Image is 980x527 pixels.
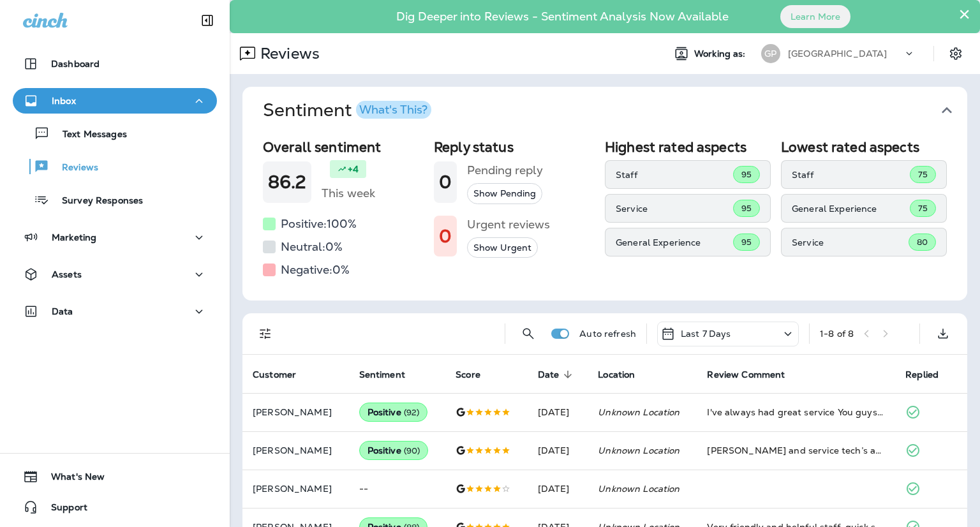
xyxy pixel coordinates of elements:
span: Replied [905,369,939,380]
p: Staff [792,170,910,180]
button: Marketing [13,225,217,250]
p: General Experience [616,237,733,248]
h2: Highest rated aspects [605,139,771,155]
button: What's This? [356,101,431,119]
span: 95 [741,237,752,248]
span: Location [598,369,651,380]
button: Collapse Sidebar [189,8,225,33]
button: Support [13,494,217,520]
span: Customer [253,369,296,380]
span: What's New [38,471,105,487]
button: Close [958,4,970,24]
button: SentimentWhat's This? [253,87,977,134]
h1: Sentiment [263,100,431,121]
p: +4 [348,163,359,175]
button: Show Urgent [467,237,538,258]
p: Service [616,204,733,214]
div: SentimentWhat's This? [242,134,967,301]
span: 95 [741,203,752,214]
span: 75 [918,169,928,180]
span: 75 [918,203,928,214]
td: [DATE] [528,393,588,431]
button: Text Messages [13,120,217,147]
button: Export as CSV [930,321,956,346]
p: General Experience [792,204,910,214]
span: Review Comment [707,369,785,380]
h2: Lowest rated aspects [781,139,947,155]
p: Service [792,237,909,248]
span: 95 [741,169,752,180]
button: Dashboard [13,51,217,77]
p: Assets [52,269,82,279]
h2: Overall sentiment [263,139,424,155]
span: Sentiment [359,369,405,380]
span: Date [538,369,560,380]
em: Unknown Location [598,445,679,456]
span: Support [38,502,87,517]
h1: 86.2 [268,172,306,193]
div: I've always had great service You guys have always taken care of whatever needs that I have neede... [707,406,885,419]
span: ( 90 ) [404,445,420,456]
td: -- [349,470,446,508]
em: Unknown Location [598,483,679,494]
h5: Neutral: 0 % [281,237,343,257]
em: Unknown Location [598,406,679,418]
span: Replied [905,369,955,380]
button: Survey Responses [13,186,217,213]
h1: 0 [439,226,452,247]
h2: Reply status [434,139,595,155]
h5: Pending reply [467,160,543,181]
button: Inbox [13,88,217,114]
td: [DATE] [528,470,588,508]
p: Reviews [49,162,98,174]
p: Marketing [52,232,96,242]
button: Search Reviews [516,321,541,346]
p: Inbox [52,96,76,106]
button: Learn More [780,5,850,28]
p: [PERSON_NAME] [253,484,339,494]
p: [PERSON_NAME] [253,407,339,417]
button: Assets [13,262,217,287]
div: Robert and service tech’s are fantastic! They all will go beyond expectations! Fantastic service ... [707,444,885,457]
span: Working as: [694,48,748,59]
span: 80 [917,237,928,248]
p: Dashboard [51,59,100,69]
span: Score [456,369,480,380]
h1: 0 [439,172,452,193]
p: Text Messages [50,129,127,141]
span: Sentiment [359,369,422,380]
h5: Positive: 100 % [281,214,357,234]
span: Date [538,369,576,380]
p: Dig Deeper into Reviews - Sentiment Analysis Now Available [359,15,766,19]
button: Filters [253,321,278,346]
div: Positive [359,441,429,460]
p: Survey Responses [49,195,143,207]
button: What's New [13,464,217,489]
p: Data [52,306,73,316]
p: Staff [616,170,733,180]
p: Auto refresh [579,329,636,339]
div: Positive [359,403,428,422]
p: [PERSON_NAME] [253,445,339,456]
p: Last 7 Days [681,329,731,339]
button: Show Pending [467,183,542,204]
span: ( 92 ) [404,407,420,418]
button: Settings [944,42,967,65]
span: Score [456,369,497,380]
span: Location [598,369,635,380]
button: Data [13,299,217,324]
button: Reviews [13,153,217,180]
p: [GEOGRAPHIC_DATA] [788,48,887,59]
h5: Urgent reviews [467,214,550,235]
td: [DATE] [528,431,588,470]
div: What's This? [359,104,427,115]
h5: This week [322,183,375,204]
div: GP [761,44,780,63]
p: Reviews [255,44,320,63]
span: Review Comment [707,369,801,380]
h5: Negative: 0 % [281,260,350,280]
span: Customer [253,369,313,380]
div: 1 - 8 of 8 [820,329,854,339]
